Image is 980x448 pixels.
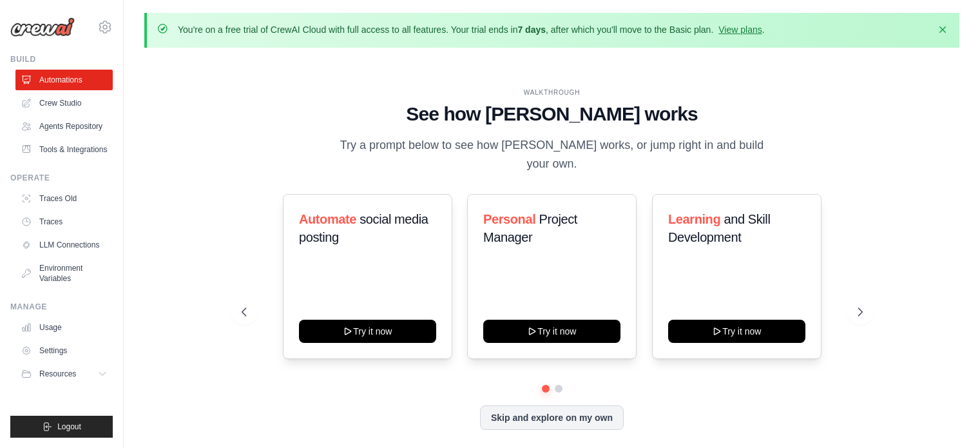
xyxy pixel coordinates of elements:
[10,173,113,183] div: Operate
[668,212,720,226] span: Learning
[336,136,769,174] p: Try a prompt below to see how [PERSON_NAME] works, or jump right in and build your own.
[15,364,113,384] button: Resources
[57,422,81,432] span: Logout
[15,211,113,232] a: Traces
[15,258,113,289] a: Environment Variables
[15,235,113,255] a: LLM Connections
[668,320,805,343] button: Try it now
[10,302,113,312] div: Manage
[242,88,863,97] div: WALKTHROUGH
[483,320,620,343] button: Try it now
[15,139,113,160] a: Tools & Integrations
[178,23,765,36] p: You're on a free trial of CrewAI Cloud with full access to all features. Your trial ends in , aft...
[242,102,863,126] h1: See how [PERSON_NAME] works
[668,212,770,244] span: and Skill Development
[517,24,546,35] strong: 7 days
[15,340,113,361] a: Settings
[299,320,436,343] button: Try it now
[10,54,113,64] div: Build
[483,212,535,226] span: Personal
[299,212,356,226] span: Automate
[15,70,113,90] a: Automations
[15,93,113,113] a: Crew Studio
[39,369,76,379] span: Resources
[480,405,624,430] button: Skip and explore on my own
[15,116,113,137] a: Agents Repository
[299,212,428,244] span: social media posting
[10,17,75,37] img: Logo
[15,317,113,338] a: Usage
[10,416,113,438] button: Logout
[15,188,113,209] a: Traces Old
[718,24,762,35] a: View plans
